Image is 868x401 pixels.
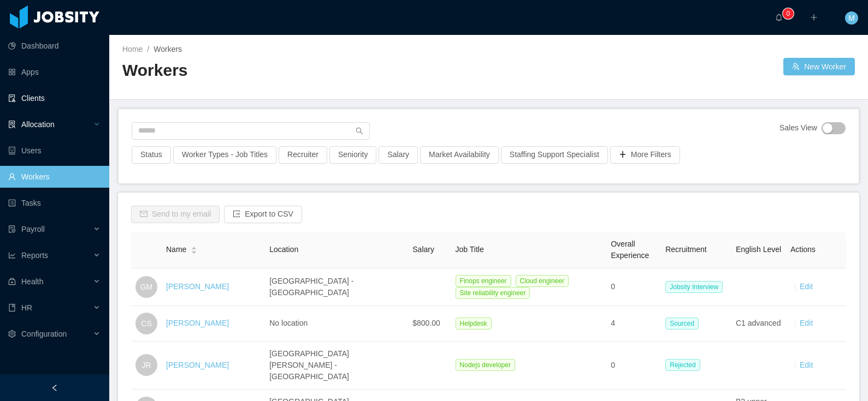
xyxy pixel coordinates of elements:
span: Actions [790,245,816,254]
span: Site reliability engineer [456,287,530,299]
span: Overall Experience [611,240,649,260]
span: Health [21,277,43,286]
a: icon: profileTasks [8,192,101,214]
button: icon: plusMore Filters [610,146,680,164]
span: Workers [153,45,182,53]
button: icon: exportExport to CSV [224,206,302,223]
a: icon: pie-chartDashboard [8,35,101,57]
span: Sourced [665,318,699,330]
h2: Workers [122,59,489,82]
span: / [147,45,149,53]
a: icon: userWorkers [8,166,101,188]
i: icon: caret-down [191,249,197,253]
a: Edit [800,282,813,291]
a: [PERSON_NAME] [166,319,229,327]
a: [PERSON_NAME] [166,361,229,369]
i: icon: line-chart [8,252,16,259]
button: Staffing Support Specialist [501,146,608,164]
a: Sourced [665,319,703,327]
a: Rejected [665,360,704,369]
span: Nodejs developer [456,359,515,371]
button: Seniority [329,146,376,164]
a: icon: auditClients [8,87,101,109]
span: JR [141,354,151,376]
span: Name [166,244,186,255]
button: Recruiter [279,146,327,164]
span: GM [140,276,153,298]
i: icon: solution [8,121,16,128]
td: 4 [606,306,661,342]
i: icon: plus [810,14,818,21]
button: icon: usergroup-addNew Worker [783,58,855,75]
sup: 0 [783,8,794,19]
i: icon: search [356,127,363,135]
span: Location [269,245,298,254]
button: Worker Types - Job Titles [173,146,276,164]
td: No location [265,306,408,342]
span: HR [21,303,32,312]
span: Helpdesk [456,318,492,330]
a: Edit [800,319,813,327]
span: Payroll [21,225,45,234]
span: Jobsity Interview [665,281,723,293]
span: Finops engineer [456,275,511,287]
a: icon: robotUsers [8,140,101,161]
td: 0 [606,268,661,306]
span: Cloud engineer [516,275,569,287]
i: icon: book [8,304,16,312]
span: CS [141,313,151,334]
td: [GEOGRAPHIC_DATA] - [GEOGRAPHIC_DATA] [265,268,408,306]
span: Rejected [665,359,700,371]
a: icon: appstoreApps [8,61,101,83]
span: Salary [412,245,434,254]
i: icon: bell [775,14,783,21]
span: English Level [736,245,781,254]
span: Allocation [21,120,55,129]
button: Market Availability [420,146,499,164]
td: 0 [606,342,661,390]
i: icon: medicine-box [8,278,16,285]
i: icon: setting [8,330,16,338]
span: Configuration [21,330,67,338]
a: Edit [800,361,813,369]
a: [PERSON_NAME] [166,282,229,291]
span: Sales View [780,122,817,134]
i: icon: caret-up [191,246,197,249]
span: M [848,11,855,25]
button: Status [132,146,171,164]
td: C1 advanced [731,306,786,342]
a: Jobsity Interview [665,282,727,291]
i: icon: file-protect [8,225,16,233]
div: Sort [191,245,197,253]
span: Reports [21,251,48,260]
span: Recruitment [665,245,706,254]
button: Salary [379,146,418,164]
span: $800.00 [412,319,440,327]
td: [GEOGRAPHIC_DATA][PERSON_NAME] - [GEOGRAPHIC_DATA] [265,342,408,390]
span: Job Title [456,245,484,254]
a: Home [122,45,143,53]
